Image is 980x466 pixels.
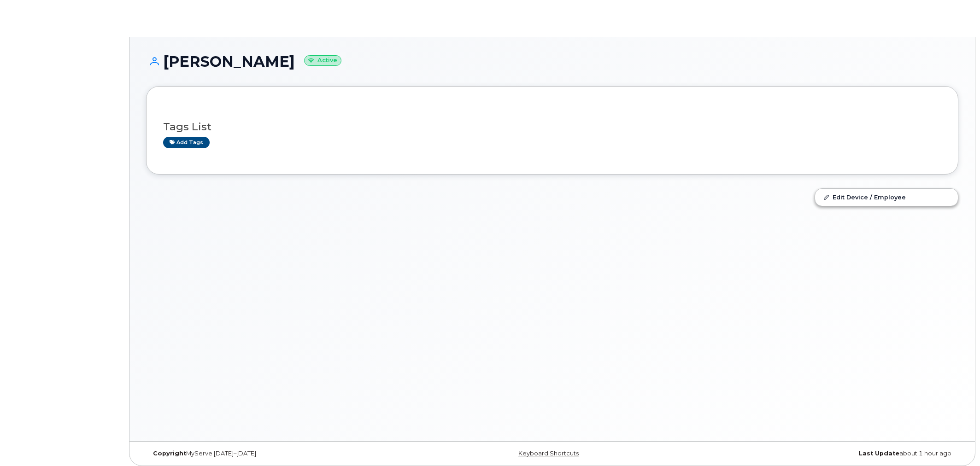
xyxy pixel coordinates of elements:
[304,55,341,66] small: Active
[146,53,958,70] h1: [PERSON_NAME]
[687,450,958,457] div: about 1 hour ago
[163,121,941,133] h3: Tags List
[518,450,579,457] a: Keyboard Shortcuts
[153,450,186,457] strong: Copyright
[163,137,210,148] a: Add tags
[859,450,899,457] strong: Last Update
[146,450,417,457] div: MyServe [DATE]–[DATE]
[815,189,958,205] a: Edit Device / Employee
